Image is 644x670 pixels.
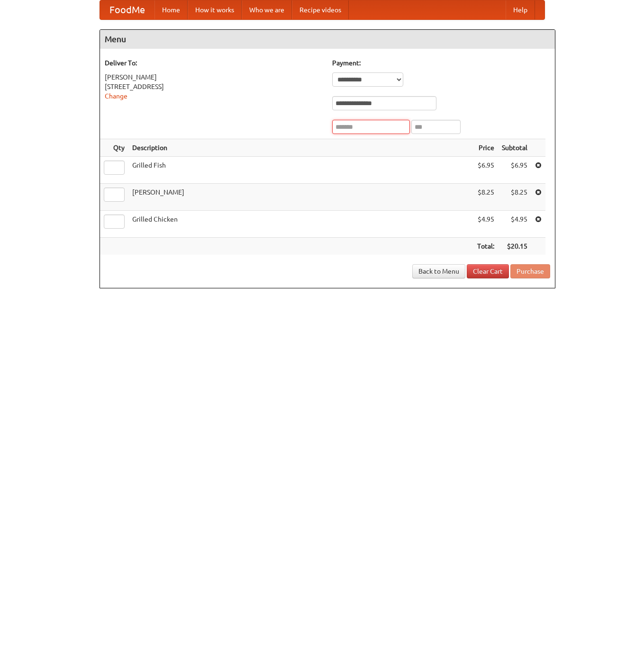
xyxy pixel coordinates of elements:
[154,0,188,19] a: Home
[506,0,535,19] a: Help
[510,264,550,278] button: Purchase
[105,58,323,68] h5: Deliver To:
[498,139,531,157] th: Subtotal
[498,184,531,211] td: $8.25
[105,82,323,91] div: [STREET_ADDRESS]
[498,238,531,255] th: $20.15
[332,58,550,68] h5: Payment:
[498,157,531,184] td: $6.95
[467,264,509,278] a: Clear Cart
[292,0,349,19] a: Recipe videos
[128,139,473,157] th: Description
[473,139,498,157] th: Price
[100,0,154,19] a: FoodMe
[473,238,498,255] th: Total:
[473,211,498,238] td: $4.95
[473,157,498,184] td: $6.95
[105,92,127,100] a: Change
[128,211,473,238] td: Grilled Chicken
[188,0,242,19] a: How it works
[100,30,555,49] h4: Menu
[128,157,473,184] td: Grilled Fish
[242,0,292,19] a: Who we are
[100,139,128,157] th: Qty
[498,211,531,238] td: $4.95
[128,184,473,211] td: [PERSON_NAME]
[473,184,498,211] td: $8.25
[105,72,323,82] div: [PERSON_NAME]
[412,264,465,278] a: Back to Menu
